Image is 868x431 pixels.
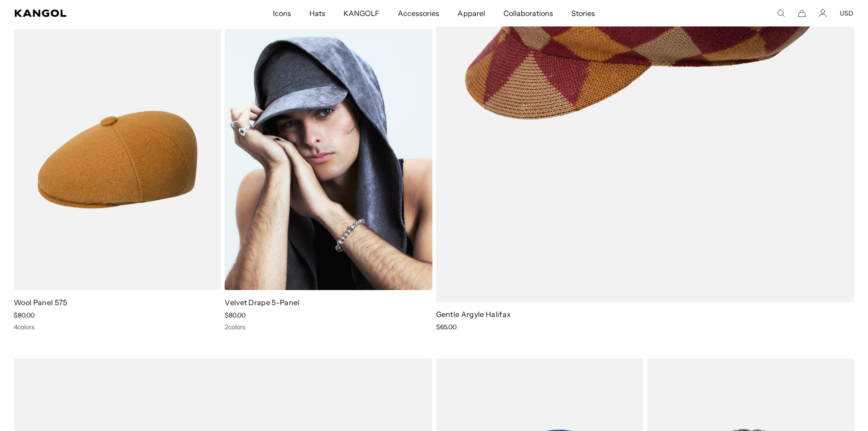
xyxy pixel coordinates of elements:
[436,310,511,319] a: Gentle Argyle Halifax
[14,323,221,331] div: 4 colors
[225,311,246,319] span: $80.00
[436,323,457,331] span: $65.00
[819,9,827,17] a: Account
[14,311,35,319] span: $80.00
[14,29,221,290] img: Wool Panel 575
[840,9,853,17] button: USD
[225,323,432,331] div: 2 colors
[15,10,180,17] a: Kangol
[225,29,432,290] img: Velvet Drape 5-Panel
[225,298,299,307] a: Velvet Drape 5-Panel
[798,9,806,17] button: Cart
[777,9,785,17] summary: Search here
[14,298,67,307] a: Wool Panel 575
